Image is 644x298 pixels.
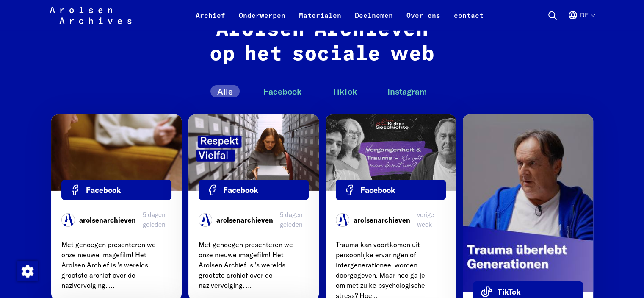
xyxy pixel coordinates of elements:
font: Arolsen Archieven op het sociale web [210,19,434,64]
font: Deelnemen [355,11,393,19]
font: Facebook [223,185,258,195]
font: arolsenarchieven [354,216,410,224]
font: Archief [196,11,225,19]
button: Duits, taalkeuze [568,10,594,31]
font: Alle [217,86,233,97]
font: Facebook [263,86,301,97]
font: Onderwerpen [239,11,285,19]
a: Materialen [292,10,348,31]
font: Met genoegen presenteren we onze nieuwe imagefilm! Het Arolsen Archief is 's werelds grootste arc... [61,240,156,290]
a: Onderwerpen [232,10,292,31]
relative-time: 1 oktober 2025, 19:00 uur CEST [417,210,446,229]
div: Filter: [51,85,593,97]
font: TikTok [498,287,521,297]
a: Archief [189,10,232,31]
a: Over ons [400,10,447,31]
a: contact [447,10,490,31]
font: arolsenarchieven [216,216,273,224]
div: Wijzigingstoestemming [17,261,37,281]
font: Over ons [406,11,440,19]
font: arolsenarchieven [79,216,136,224]
nav: Primair [189,5,490,25]
a: Deelnemen [348,10,400,31]
relative-time: 2 oktober 2025, 10:29 CEST [280,210,309,229]
img: Wijzigingstoestemming [17,261,38,281]
font: Facebook [360,185,395,195]
font: Facebook [86,185,121,195]
font: de [580,11,588,19]
font: TikTok [332,86,357,97]
font: Met genoegen presenteren we onze nieuwe imagefilm! Het Arolsen Archief is 's werelds grootste arc... [199,240,293,290]
font: contact [454,11,484,19]
font: Instagram [387,86,427,97]
relative-time: 2 oktober 2025, 10:51 CEST [143,210,171,229]
font: Materialen [299,11,341,19]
